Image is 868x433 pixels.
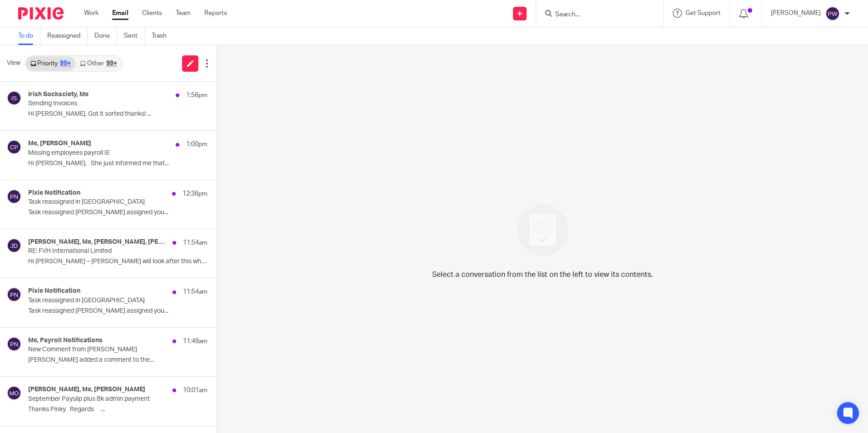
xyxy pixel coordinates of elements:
p: 11:54am [183,287,207,296]
p: 1:56pm [186,91,207,100]
p: September Payslip plus Bk admin payment [28,395,172,403]
h4: [PERSON_NAME], Me, [PERSON_NAME] [28,386,145,394]
p: [PERSON_NAME] [771,9,821,18]
img: svg%3E [825,6,840,21]
img: svg%3E [7,238,21,253]
a: Reassigned [47,27,88,45]
h4: Pixie Notification [28,287,80,295]
span: Get Support [686,10,720,16]
p: 11:48am [183,337,207,346]
p: 11:54am [183,238,207,247]
a: Other99+ [75,56,121,71]
p: [PERSON_NAME] added a comment to the... [28,356,207,364]
a: Clients [142,9,162,18]
p: 10:01am [183,386,207,395]
img: svg%3E [7,140,21,154]
p: Hi [PERSON_NAME], She just informed me that... [28,160,207,167]
p: Task reassigned in [GEOGRAPHIC_DATA] [28,198,172,206]
p: Hi [PERSON_NAME], Got it sorted thanks! ... [28,110,207,118]
p: New Comment from [PERSON_NAME] [28,346,172,354]
a: Priority99+ [26,56,75,71]
p: Task reassigned [PERSON_NAME] assigned you... [28,209,207,216]
span: View [7,59,20,68]
p: Task reassigned [PERSON_NAME] assigned you... [28,307,207,315]
img: svg%3E [7,189,21,204]
p: Missing employees payroll IE [28,149,172,157]
a: Sent [124,27,145,45]
p: RE: FVH International Limited [28,247,172,255]
a: Trash [152,27,173,45]
img: image [511,199,574,262]
img: svg%3E [7,337,21,351]
img: svg%3E [7,287,21,302]
img: svg%3E [7,91,21,105]
p: Thanks Pinky Regards ... [28,406,207,413]
img: svg%3E [7,386,21,400]
input: Search [554,11,636,19]
h4: Me, [PERSON_NAME] [28,140,91,148]
a: Email [112,9,128,18]
h4: Pixie Notification [28,189,80,197]
p: Sending Invoices [28,100,172,108]
a: Work [84,9,99,18]
a: Reports [204,9,227,18]
h4: Me, Payroll Notifications [28,337,103,344]
p: 1:00pm [186,140,207,149]
h4: Irish Socksciety, Me [28,91,89,98]
p: Select a conversation from the list on the left to view its contents. [432,269,653,280]
a: To do [18,27,40,45]
p: Task reassigned in [GEOGRAPHIC_DATA] [28,297,172,305]
a: Team [176,9,191,18]
p: Hi [PERSON_NAME] – [PERSON_NAME] will look after this when he is... [28,258,207,266]
h4: [PERSON_NAME], Me, [PERSON_NAME], [PERSON_NAME], [PERSON_NAME] [28,238,168,246]
a: Done [94,27,117,45]
img: Pixie [18,7,64,20]
div: 99+ [60,60,71,67]
p: 12:36pm [182,189,207,198]
div: 99+ [106,60,117,67]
